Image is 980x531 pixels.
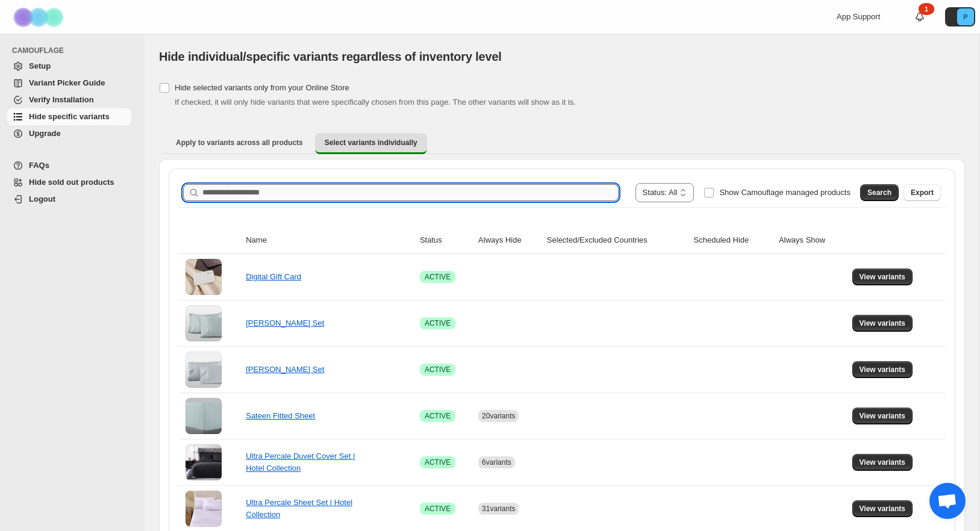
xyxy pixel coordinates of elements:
span: CAMOUFLAGE [12,46,136,55]
span: Hide selected variants only from your Online Store [175,83,349,92]
th: Selected/Excluded Countries [543,227,690,254]
th: Status [416,227,475,254]
span: ACTIVE [425,365,451,374]
th: Scheduled Hide [690,227,775,254]
a: Setup [7,58,131,75]
th: Always Hide [475,227,543,254]
span: Hide sold out products [29,178,114,187]
span: ACTIVE [425,458,451,467]
img: Digital Gift Card [186,259,222,295]
img: Camouflage [10,1,70,34]
span: Logout [29,194,55,203]
span: 6 variants [482,458,511,467]
button: View variants [852,269,913,285]
img: Ariane Pillowcase Set [186,352,222,388]
span: Verify Installation [29,95,94,104]
button: Avatar with initials P [945,7,975,26]
span: Apply to variants across all products [176,138,303,147]
a: Hide sold out products [7,174,131,191]
a: [PERSON_NAME] Set [246,318,324,328]
span: If checked, it will only hide variants that were specifically chosen from this page. The other va... [175,98,576,107]
text: P [963,13,967,20]
span: 31 variants [482,505,515,513]
span: Avatar with initials P [957,8,974,25]
span: View variants [860,458,906,467]
span: Show Camouflage managed products [719,188,850,197]
button: Search [860,184,899,201]
a: Digital Gift Card [246,272,301,281]
a: Upgrade [7,125,131,142]
button: View variants [852,315,913,332]
button: View variants [852,500,913,517]
button: Apply to variants across all products [166,133,313,152]
a: Logout [7,191,131,208]
span: View variants [860,318,906,328]
a: Open chat [929,483,966,519]
button: View variants [852,361,913,378]
th: Always Show [775,227,849,254]
span: Hide specific variants [29,112,110,121]
a: Ultra Percale Duvet Cover Set | Hotel Collection [246,452,355,473]
span: FAQs [29,161,49,170]
a: Variant Picker Guide [7,75,131,92]
th: Name [242,227,416,254]
span: ACTIVE [425,504,451,514]
span: 20 variants [482,412,515,420]
img: Ultra Percale Duvet Cover Set | Hotel Collection [186,444,222,480]
a: FAQs [7,157,131,174]
span: Upgrade [29,129,61,138]
span: Setup [29,61,51,70]
span: Search [867,188,891,197]
img: Yalda Pillowcase Set [186,305,222,341]
span: Variant Picker Guide [29,78,105,87]
a: Verify Installation [7,92,131,108]
span: View variants [860,411,906,421]
button: View variants [852,408,913,424]
span: ACTIVE [425,411,451,421]
a: Hide specific variants [7,108,131,125]
a: 1 [914,11,926,23]
span: View variants [860,365,906,374]
span: ACTIVE [425,272,451,282]
span: View variants [860,272,906,282]
button: Select variants individually [315,133,427,154]
img: Ultra Percale Sheet Set | Hotel Collection [186,491,222,527]
img: Sateen Fitted Sheet [186,398,222,434]
button: Export [904,184,941,201]
span: Hide individual/specific variants regardless of inventory level [159,50,502,63]
span: View variants [860,504,906,514]
span: Export [911,188,934,197]
span: App Support [837,12,880,21]
span: ACTIVE [425,318,451,328]
div: 1 [919,3,934,15]
a: [PERSON_NAME] Set [246,365,324,374]
a: Sateen Fitted Sheet [246,411,315,420]
button: View variants [852,454,913,471]
span: Select variants individually [325,138,417,147]
a: Ultra Percale Sheet Set | Hotel Collection [246,498,352,519]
